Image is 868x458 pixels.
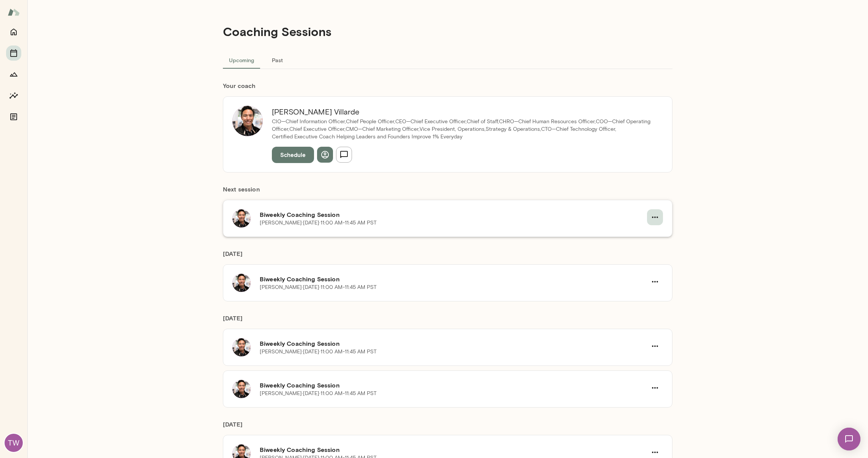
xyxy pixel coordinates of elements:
button: Insights [6,88,21,103]
button: Documents [6,109,21,124]
img: Mento [8,5,20,19]
h6: Biweekly Coaching Session [260,381,647,390]
p: [PERSON_NAME] · [DATE] · 11:00 AM-11:45 AM PST [260,348,377,356]
h6: Biweekly Coaching Session [260,339,647,348]
h6: Biweekly Coaching Session [260,274,647,284]
button: Past [260,51,294,69]
h6: Biweekly Coaching Session [260,210,647,219]
button: View profile [317,147,333,163]
h4: Coaching Sessions [223,24,331,39]
button: Schedule [272,147,314,163]
h6: [DATE] [223,314,672,329]
h6: [PERSON_NAME] Villarde [272,106,654,118]
p: [PERSON_NAME] · [DATE] · 11:00 AM-11:45 AM PST [260,390,377,397]
p: [PERSON_NAME] · [DATE] · 11:00 AM-11:45 AM PST [260,284,377,291]
div: TW [5,434,23,452]
img: Albert Villarde [232,106,263,136]
button: Send message [336,147,352,163]
button: Sessions [6,45,21,61]
button: Growth Plan [6,67,21,82]
h6: Next session [223,185,672,200]
h6: [DATE] [223,420,672,435]
div: basic tabs example [223,51,672,69]
h6: Biweekly Coaching Session [260,445,647,454]
p: [PERSON_NAME] · [DATE] · 11:00 AM-11:45 AM PST [260,219,377,227]
h6: [DATE] [223,249,672,264]
p: Certified Executive Coach Helping Leaders and Founders Improve 1% Everyday [272,133,654,141]
button: Upcoming [223,51,260,69]
h6: Your coach [223,81,672,90]
p: CIO—Chief Information Officer,Chief People Officer,CEO—Chief Executive Officer,Chief of Staff,CHR... [272,118,654,133]
button: Home [6,24,21,39]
